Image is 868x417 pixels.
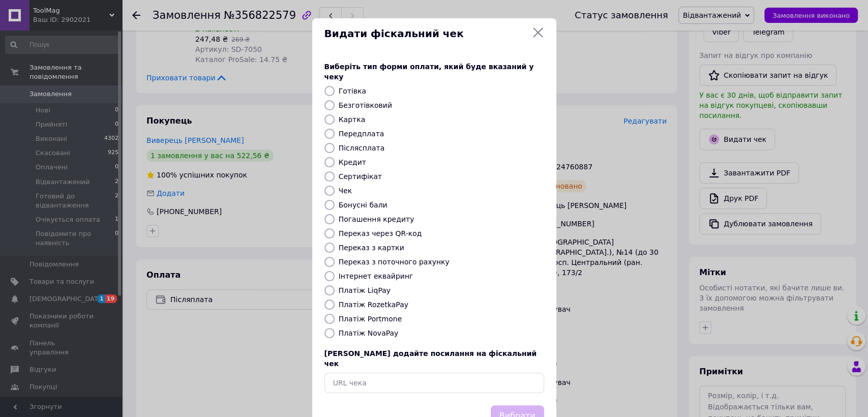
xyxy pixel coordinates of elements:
label: Бонусні бали [339,201,387,209]
label: Погашення кредиту [339,215,414,223]
label: Передплата [339,130,384,138]
label: Картка [339,115,366,124]
label: Інтернет еквайринг [339,272,413,280]
label: Переказ через QR-код [339,229,422,237]
label: Платіж Portmone [339,315,402,323]
label: Післясплата [339,144,385,152]
span: Виберіть тип форми оплати, який буде вказаний у чеку [324,63,534,81]
label: Платіж LiqPay [339,286,391,294]
label: Чек [339,187,352,195]
label: Переказ з картки [339,244,404,252]
label: Переказ з поточного рахунку [339,258,450,266]
label: Готівка [339,87,366,95]
label: Платіж RozetkaPay [339,301,408,309]
label: Кредит [339,158,366,166]
label: Платіж NovaPay [339,329,399,337]
input: URL чека [324,373,544,393]
label: Безготівковий [339,101,392,109]
span: Видати фіскальний чек [324,26,528,41]
label: Сертифікат [339,172,382,181]
span: [PERSON_NAME] додайте посилання на фіскальний чек [324,349,537,368]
